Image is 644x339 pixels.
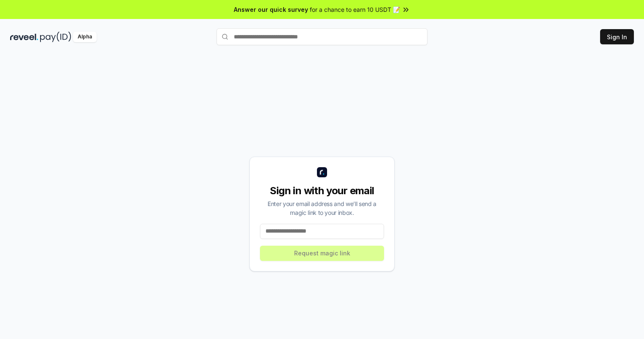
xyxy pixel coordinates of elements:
div: Alpha [73,32,97,42]
img: pay_id [40,32,71,42]
div: Enter your email address and we’ll send a magic link to your inbox. [260,199,384,217]
img: reveel_dark [10,32,38,42]
div: Sign in with your email [260,184,384,198]
img: logo_small [317,167,327,177]
span: for a chance to earn 10 USDT 📝 [310,5,400,14]
span: Answer our quick survey [234,5,308,14]
button: Sign In [600,29,634,44]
